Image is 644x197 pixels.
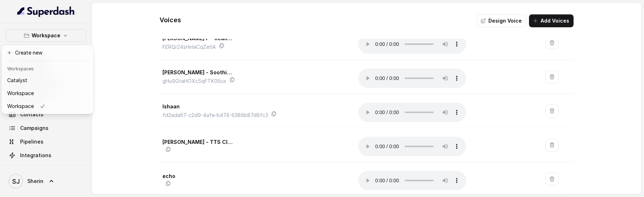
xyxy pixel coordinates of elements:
p: Workspace [32,31,60,40]
span: Campaigns [20,125,49,132]
button: Design Voice [477,14,526,27]
audio: Your browser does not support the audio element. [358,103,466,122]
a: Sherin [6,171,86,191]
p: [PERSON_NAME] - Soothing Hindi Voice [162,68,234,77]
p: Ishaan [162,102,234,111]
audio: Your browser does not support the audio element. [358,171,466,190]
span: Pipelines [20,138,43,145]
a: Pipelines [6,135,86,148]
img: light.svg [17,6,75,17]
a: Campaigns [6,122,86,135]
a: Contacts [6,108,86,121]
p: Catalyst [7,76,27,85]
span: Sherin [27,178,43,185]
p: [PERSON_NAME] - TTS Cloning 2 [162,138,234,146]
audio: Your browser does not support the audio element. [358,34,466,54]
h1: Voices [160,14,181,27]
header: Workspaces [3,62,92,74]
p: gHu9GtaHOXcSqFTK06ux [162,77,226,85]
audio: Your browser does not support the audio element. [358,137,466,156]
a: API Settings [6,163,86,175]
button: Create new [3,46,92,59]
p: echo [162,172,234,180]
div: Workspace [1,45,93,114]
p: Workspace [7,89,34,98]
button: Workspace [6,29,86,42]
text: SJ [12,178,20,185]
p: FERQr24sHirleCqZetlA [162,43,216,51]
p: Workspace [7,102,34,111]
span: Integrations [20,152,51,159]
audio: Your browser does not support the audio element. [358,69,466,88]
span: Contacts [20,111,43,118]
p: fd2ada67-c2d9-4afe-b474-6386b87d8fc3 [162,111,268,119]
a: Integrations [6,149,86,162]
button: Add Voices [529,14,574,27]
